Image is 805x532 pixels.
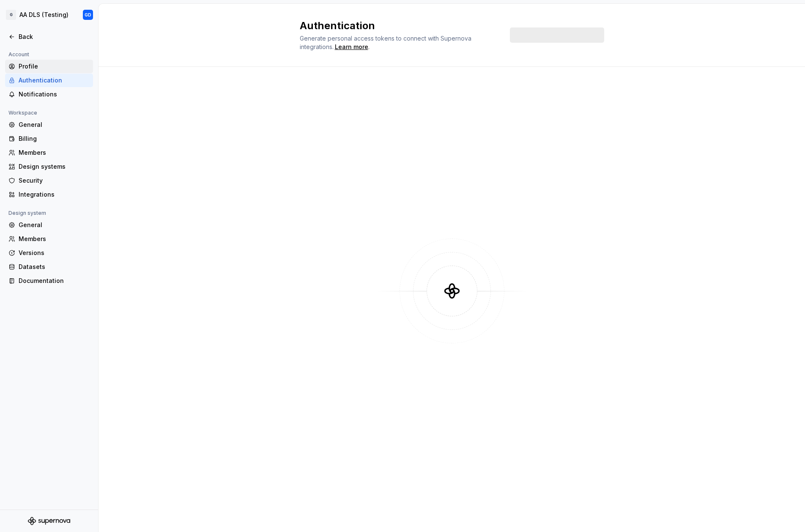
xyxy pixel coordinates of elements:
[19,221,90,229] div: General
[5,49,33,60] div: Account
[300,19,500,33] h2: Authentication
[300,35,473,50] span: Generate personal access tokens to connect with Supernova integrations.
[19,162,90,171] div: Design systems
[19,148,90,157] div: Members
[5,132,93,145] a: Billing
[28,517,70,525] svg: Supernova Logo
[5,108,41,118] div: Workspace
[5,60,93,73] a: Profile
[19,190,90,199] div: Integrations
[5,118,93,132] a: General
[19,263,90,271] div: Datasets
[5,232,93,246] a: Members
[5,218,93,232] a: General
[6,10,16,20] div: G
[5,174,93,187] a: Security
[19,33,90,41] div: Back
[19,90,90,99] div: Notifications
[85,11,91,18] div: GD
[19,134,90,143] div: Billing
[5,74,93,87] a: Authentication
[19,176,90,185] div: Security
[19,76,90,85] div: Authentication
[335,43,368,51] a: Learn more
[5,188,93,201] a: Integrations
[19,277,90,285] div: Documentation
[334,44,370,50] span: .
[5,88,93,101] a: Notifications
[5,30,93,44] a: Back
[19,235,90,243] div: Members
[5,274,93,288] a: Documentation
[19,62,90,71] div: Profile
[5,208,49,218] div: Design system
[2,5,96,24] button: GAA DLS (Testing)GD
[5,160,93,173] a: Design systems
[19,121,90,129] div: General
[5,246,93,260] a: Versions
[19,11,68,19] div: AA DLS (Testing)
[5,260,93,274] a: Datasets
[5,146,93,159] a: Members
[19,249,90,257] div: Versions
